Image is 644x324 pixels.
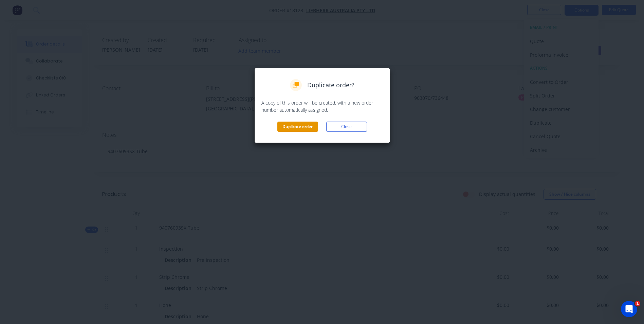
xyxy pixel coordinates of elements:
span: 1 [635,301,640,306]
p: A copy of this order will be created, with a new order number automatically assigned. [261,99,383,113]
span: Duplicate order? [307,80,354,90]
button: Duplicate order [277,122,318,132]
button: Close [326,122,367,132]
iframe: Intercom live chat [621,301,637,317]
